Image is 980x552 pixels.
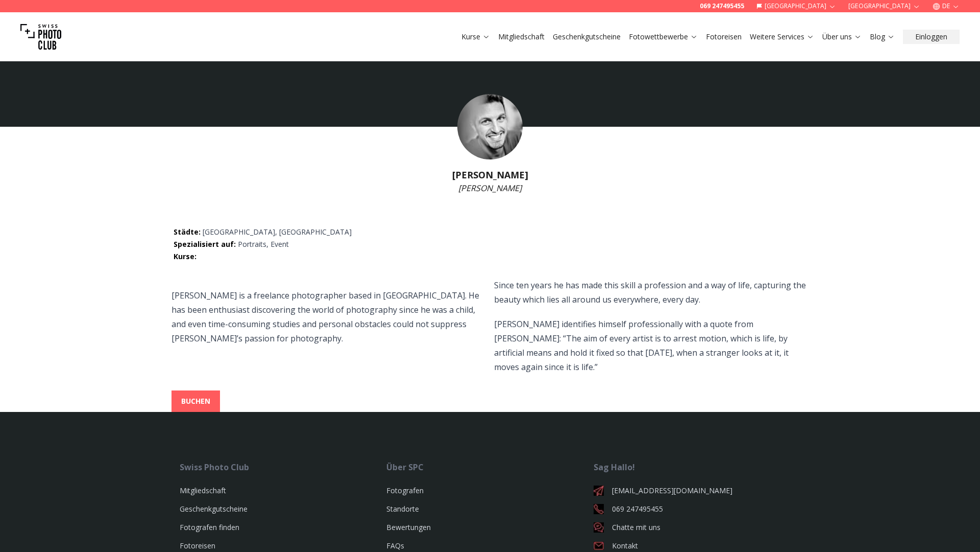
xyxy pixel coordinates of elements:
a: Mitgliedschaft [498,32,545,42]
a: Fotografen finden [180,522,239,532]
button: Geschenkgutscheine [549,30,625,44]
a: [EMAIL_ADDRESS][DOMAIN_NAME] [594,486,800,496]
div: Sag Hallo! [594,461,800,473]
a: FAQs [386,541,404,550]
span: Spezialisiert auf : [174,239,236,249]
a: Geschenkgutscheine [553,32,621,42]
button: Einloggen [903,30,960,44]
img: Swiss photo club [20,16,61,57]
p: [PERSON_NAME] is a freelance photographer based in [GEOGRAPHIC_DATA]. He has been enthusiast disc... [171,288,486,346]
button: Mitgliedschaft [494,30,549,44]
div: Swiss Photo Club [180,461,386,473]
p: Portraits, Event [174,239,806,249]
a: Bewertungen [386,522,431,532]
button: Über uns [818,30,866,44]
button: Blog [866,30,899,44]
button: Kurse [457,30,494,44]
a: 069 247495455 [594,504,800,514]
span: Städte : [174,227,203,237]
a: Fotowettbewerbe [629,32,698,42]
a: Kontakt [594,541,800,551]
a: Fotoreisen [706,32,742,42]
button: Weitere Services [746,30,818,44]
a: Weitere Services [750,32,814,42]
a: Mitgliedschaft [180,486,226,495]
a: Über uns [822,32,862,42]
a: Blog [870,32,895,42]
a: Fotoreisen [180,541,215,550]
a: Fotografen [386,486,424,495]
p: [PERSON_NAME] identifies himself professionally with a quote from [PERSON_NAME]: “The aim of ever... [494,317,808,374]
p: Since ten years he has made this skill a profession and a way of life, capturing the beauty which... [494,278,808,307]
button: Fotowettbewerbe [625,30,702,44]
a: Standorte [386,504,419,514]
a: Geschenkgutscheine [180,504,248,514]
button: Fotoreisen [702,30,746,44]
a: 069 247495455 [700,2,744,10]
span: Kurse : [174,251,197,261]
p: [GEOGRAPHIC_DATA], [GEOGRAPHIC_DATA] [174,227,806,237]
a: Chatte mit uns [594,522,800,533]
img: Claudio Flocco [457,94,523,159]
a: Kurse [461,32,490,42]
div: Über SPC [386,461,593,473]
button: BUCHEN [171,390,220,412]
b: BUCHEN [181,396,210,406]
